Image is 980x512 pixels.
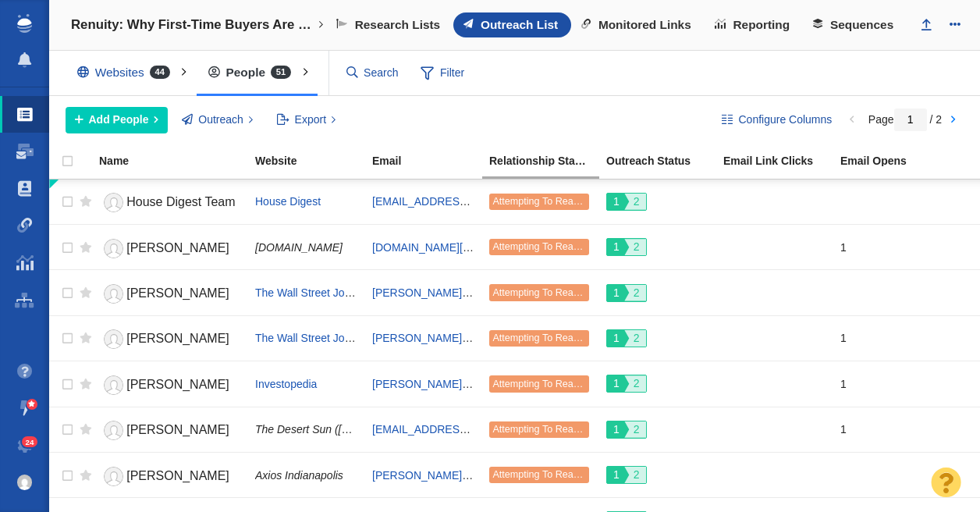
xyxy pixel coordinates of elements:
span: Configure Columns [738,112,832,128]
a: [PERSON_NAME][EMAIL_ADDRESS][PERSON_NAME][DOMAIN_NAME] [372,332,737,344]
span: [PERSON_NAME] [126,332,229,345]
input: Search [340,59,406,87]
button: Configure Columns [713,107,841,133]
span: House Digest Team [126,195,235,208]
div: Website [255,155,371,166]
span: [PERSON_NAME] [126,378,229,391]
a: Email Opens [840,155,956,169]
td: Attempting To Reach (1 try) [482,224,599,269]
a: Sequences [803,12,907,37]
div: Websites [66,55,189,91]
a: [EMAIL_ADDRESS][DOMAIN_NAME] [372,195,557,208]
a: Website [255,155,371,169]
td: Attempting To Reach (1 try) [482,452,599,497]
span: Filter [411,59,474,88]
a: The Wall Street Journal [255,286,369,299]
span: Attempting To Reach (1 try) [492,469,612,480]
span: [PERSON_NAME] [126,286,229,300]
span: Attempting To Reach (1 try) [492,287,612,298]
div: 1 [840,367,943,400]
span: Page / 2 [868,113,942,126]
a: Outreach List [453,12,571,37]
td: Attempting To Reach (1 try) [482,315,599,361]
img: 61f477734bf3dd72b3fb3a7a83fcc915 [17,475,33,490]
span: Monitored Links [598,18,691,32]
a: House Digest [255,195,321,208]
td: Attempting To Reach (1 try) [482,361,599,407]
a: [PERSON_NAME] [99,463,241,490]
img: buzzstream_logo_iconsimple.png [17,14,31,33]
span: Axios Indianapolis [255,469,343,482]
button: Outreach [173,107,262,133]
div: Relationship Stage [489,155,605,166]
a: [EMAIL_ADDRESS][DOMAIN_NAME] [372,423,557,436]
span: Attempting To Reach (1 try) [492,332,612,343]
a: Research Lists [326,12,453,37]
a: House Digest Team [99,189,241,216]
span: Add People [89,112,149,128]
a: [PERSON_NAME][EMAIL_ADDRESS][PERSON_NAME][DOMAIN_NAME] [372,286,737,299]
span: Reporting [733,18,790,32]
span: Attempting To Reach (1 try) [492,424,612,435]
div: Name [99,155,254,166]
div: 1 [840,230,943,264]
div: Email [372,155,488,166]
div: 1 [840,413,943,446]
a: The Wall Street Journal [255,332,369,344]
button: Add People [66,107,168,133]
a: Email [372,155,488,169]
div: 1 [840,322,943,355]
span: 44 [150,66,170,79]
span: [DOMAIN_NAME] [255,241,343,254]
span: Research Lists [355,18,441,32]
span: [PERSON_NAME] [126,241,229,254]
h4: Renuity: Why First-Time Buyers Are Rethinking the Starter Home [71,17,317,33]
span: The Desert Sun ([GEOGRAPHIC_DATA], [GEOGRAPHIC_DATA]) [255,423,576,436]
a: Name [99,155,254,169]
td: Attempting To Reach (1 try) [482,270,599,315]
span: Export [295,112,326,128]
a: [PERSON_NAME] [99,372,241,399]
span: 24 [22,436,38,448]
span: Attempting To Reach (1 try) [492,196,612,207]
a: [PERSON_NAME] [99,417,241,444]
span: Attempting To Reach (1 try) [492,241,612,252]
span: Sequences [830,18,893,32]
button: Export [268,107,345,133]
span: Attempting To Reach (1 try) [492,379,612,389]
span: Outreach [198,112,243,128]
span: [PERSON_NAME] [126,423,229,436]
a: Outreach Status [606,155,722,169]
a: [PERSON_NAME][EMAIL_ADDRESS][PERSON_NAME][DOMAIN_NAME] [372,469,737,482]
a: Email Link Clicks [723,155,839,169]
span: [PERSON_NAME] [126,469,229,482]
a: Monitored Links [571,12,705,37]
a: Relationship Stage [489,155,605,169]
div: Outreach Status [606,155,722,166]
a: [PERSON_NAME][EMAIL_ADDRESS][PERSON_NAME][DOMAIN_NAME] [372,378,737,390]
a: [PERSON_NAME] [99,325,241,353]
span: Outreach List [481,18,558,32]
a: [DOMAIN_NAME][EMAIL_ADDRESS][DOMAIN_NAME] [372,241,644,254]
a: Reporting [705,12,803,37]
td: Attempting To Reach (1 try) [482,180,599,225]
a: [PERSON_NAME] [99,235,241,262]
div: Email Opens [840,155,956,166]
td: Attempting To Reach (1 try) [482,407,599,452]
div: Email Link Clicks [723,155,839,166]
a: Investopedia [255,378,317,390]
a: [PERSON_NAME] [99,280,241,308]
